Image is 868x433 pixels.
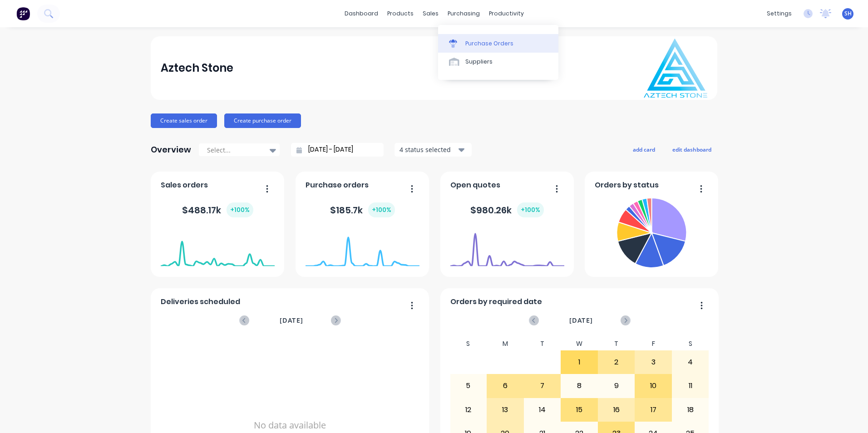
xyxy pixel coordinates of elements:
div: Aztech Stone [161,59,233,77]
div: S [450,337,487,350]
div: sales [418,7,443,20]
button: Create purchase order [224,113,301,128]
a: dashboard [340,7,383,20]
div: + 100 % [368,202,395,217]
span: SH [844,10,852,18]
div: Suppliers [465,58,493,66]
div: + 100 % [227,202,253,217]
div: 14 [524,399,561,421]
div: $ 488.17k [182,202,253,217]
div: 2 [598,351,635,374]
span: [DATE] [280,315,303,325]
div: + 100 % [517,202,544,217]
div: Purchase Orders [465,39,513,48]
div: 8 [561,374,597,397]
div: 5 [450,374,487,397]
span: Sales orders [161,180,208,191]
a: Suppliers [438,53,558,71]
span: Orders by status [595,180,659,191]
div: 4 status selected [399,145,457,154]
button: Create sales order [151,113,217,128]
div: T [598,337,635,350]
div: 18 [672,399,709,421]
img: Factory [16,7,30,20]
div: 13 [487,399,523,421]
div: 3 [635,351,671,374]
div: 10 [635,374,671,397]
div: 17 [635,399,671,421]
div: F [635,337,672,350]
div: 16 [598,399,635,421]
div: 11 [672,374,709,397]
div: purchasing [443,7,484,20]
div: $ 185.7k [330,202,395,217]
div: 9 [598,374,635,397]
span: Deliveries scheduled [161,296,240,307]
div: 1 [561,351,597,374]
div: W [561,337,598,350]
div: M [487,337,524,350]
span: Open quotes [450,180,500,191]
a: Purchase Orders [438,34,558,52]
div: 4 [672,351,709,374]
div: S [672,337,709,350]
div: T [524,337,561,350]
div: 12 [450,399,487,421]
div: settings [762,7,796,20]
div: products [383,7,418,20]
button: edit dashboard [666,143,717,155]
span: [DATE] [569,315,593,325]
div: Overview [151,141,191,159]
span: Purchase orders [306,180,369,191]
img: Aztech Stone [644,39,707,98]
button: 4 status selected [395,143,472,157]
div: $ 980.26k [470,202,544,217]
button: add card [627,143,661,155]
div: productivity [484,7,528,20]
div: 7 [524,374,561,397]
div: 6 [487,374,523,397]
div: 15 [561,399,597,421]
